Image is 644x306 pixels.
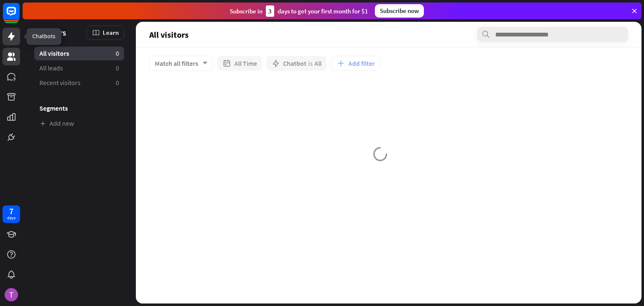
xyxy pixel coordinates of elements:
[116,49,119,58] aside: 0
[116,64,119,73] aside: 0
[9,207,13,215] div: 7
[103,29,119,36] span: Learn
[39,78,80,87] span: Recent visitors
[34,76,124,90] a: Recent visitors 0
[39,28,66,37] span: Visitors
[230,5,368,17] div: Subscribe in days to get your first month for $1
[7,215,16,221] div: days
[266,5,274,17] div: 3
[34,104,124,112] h3: Segments
[34,117,124,130] a: Add new
[116,78,119,87] aside: 0
[7,3,32,29] button: Open LiveChat chat widget
[39,64,63,73] span: All leads
[149,30,189,39] span: All visitors
[3,205,20,223] a: 7 days
[375,4,424,18] div: Subscribe now
[34,61,124,75] a: All leads 0
[39,49,69,58] span: All visitors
